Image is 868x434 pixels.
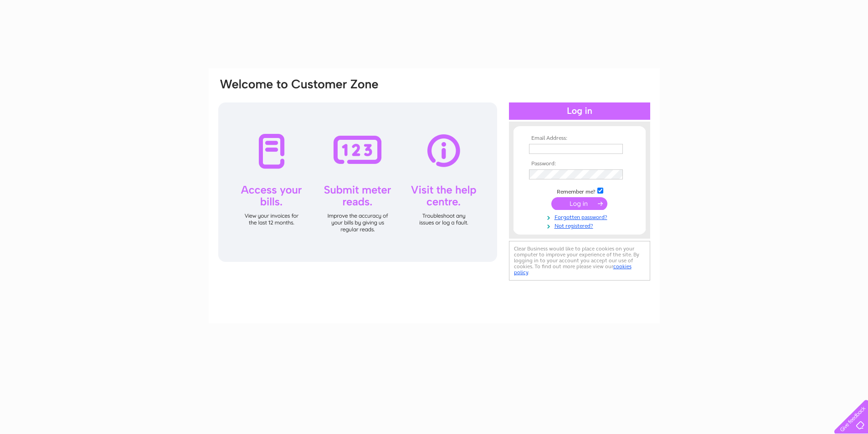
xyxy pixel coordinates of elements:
[529,221,632,230] a: Not registered?
[529,212,632,221] a: Forgotten password?
[514,263,632,276] a: cookies policy
[527,161,632,167] th: Password:
[527,186,632,195] td: Remember me?
[551,197,607,210] input: Submit
[527,135,632,142] th: Email Address:
[509,241,650,281] div: Clear Business would like to place cookies on your computer to improve your experience of the sit...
